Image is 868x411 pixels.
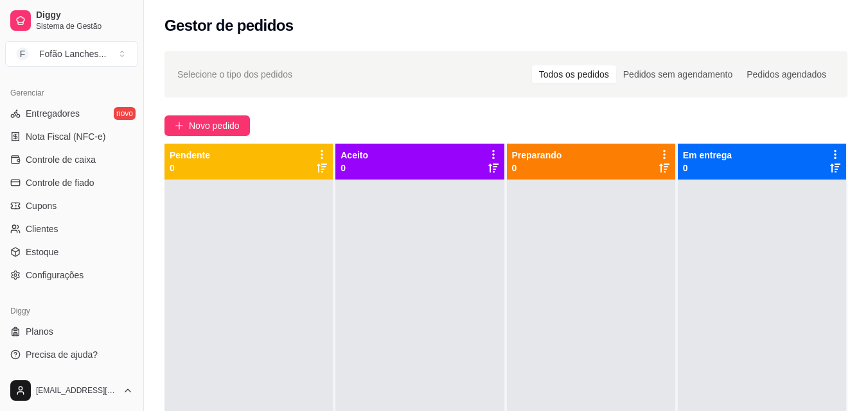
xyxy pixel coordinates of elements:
[5,41,138,67] button: Select a team
[512,162,562,174] p: 0
[36,10,133,21] span: Diggy
[5,265,138,285] a: Configurações
[740,65,833,83] div: Pedidos agendados
[26,269,84,281] span: Configurações
[26,325,53,338] span: Planos
[616,65,740,83] div: Pedidos sem agendamento
[36,385,118,396] span: [EMAIL_ADDRESS][DOMAIN_NAME]
[164,115,250,136] button: Novo pedido
[175,121,184,130] span: plus
[189,119,240,133] span: Novo pedido
[341,149,368,162] p: Aceito
[5,149,138,170] a: Controle de caixa
[5,242,138,262] a: Estoque
[683,149,732,162] p: Em entrega
[16,47,29,60] span: F
[26,130,105,143] span: Nota Fiscal (NFC-e)
[26,348,98,361] span: Precisa de ajuda?
[341,162,368,174] p: 0
[177,67,292,81] span: Selecione o tipo dos pedidos
[5,126,138,147] a: Nota Fiscal (NFC-e)
[36,21,133,31] span: Sistema de Gestão
[5,83,138,103] div: Gerenciar
[26,153,96,166] span: Controle de caixa
[26,176,94,189] span: Controle de fiado
[26,107,80,120] span: Entregadores
[170,149,210,162] p: Pendente
[26,199,57,212] span: Cupons
[26,222,58,235] span: Clientes
[5,375,138,406] button: [EMAIL_ADDRESS][DOMAIN_NAME]
[5,5,138,36] a: DiggySistema de Gestão
[26,246,58,258] span: Estoque
[164,15,294,36] h2: Gestor de pedidos
[170,162,210,174] p: 0
[5,103,138,124] a: Entregadoresnovo
[5,344,138,365] a: Precisa de ajuda?
[532,65,616,83] div: Todos os pedidos
[5,196,138,216] a: Cupons
[5,172,138,193] a: Controle de fiado
[5,301,138,321] div: Diggy
[39,47,106,60] div: Fofão Lanches ...
[5,321,138,342] a: Planos
[5,219,138,239] a: Clientes
[512,149,562,162] p: Preparando
[683,162,732,174] p: 0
